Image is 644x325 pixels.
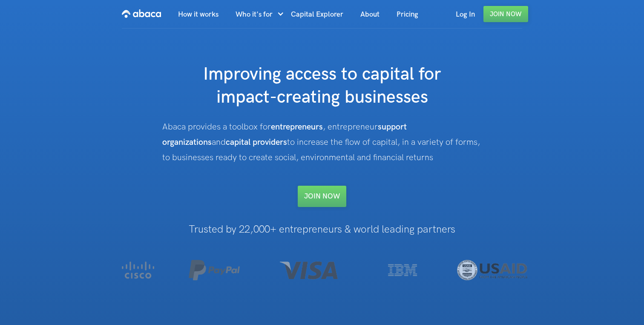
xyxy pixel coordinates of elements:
strong: capital providers [226,137,287,147]
img: Abaca logo [122,7,161,20]
a: Join Now [483,6,528,22]
a: Join NOW [298,186,346,207]
h1: Trusted by 22,000+ entrepreneurs & world leading partners [97,224,547,235]
h1: Improving access to capital for impact-creating businesses [152,63,492,109]
strong: entrepreneurs [271,122,323,132]
div: Abaca provides a toolbox for , entrepreneur and to increase the flow of capital, in a variety of ... [162,119,482,165]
